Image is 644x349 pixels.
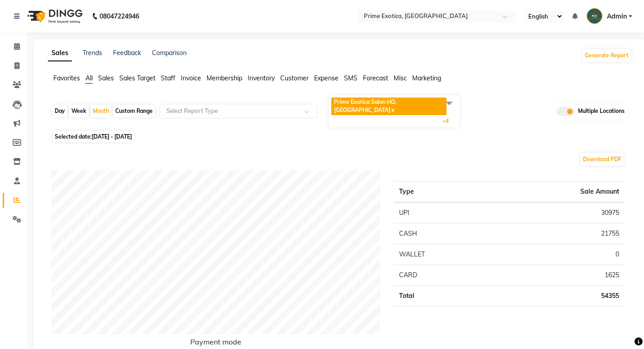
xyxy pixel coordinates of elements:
div: Custom Range [113,105,155,117]
th: Sale Amount [492,181,625,202]
span: Sales Target [119,74,155,82]
td: 0 [492,244,625,265]
b: 08047224946 [99,4,139,29]
span: Customer [280,74,309,82]
a: Trends [83,49,102,57]
span: Marketing [412,74,441,82]
a: Sales [48,45,72,61]
span: Expense [314,74,338,82]
span: Selected date: [52,131,134,142]
a: x [390,107,395,113]
span: Misc [394,74,407,82]
th: Type [394,181,492,202]
div: Week [69,105,89,117]
img: logo [23,4,85,29]
span: Forecast [363,74,388,82]
div: Month [90,105,111,117]
td: 1625 [492,265,625,285]
span: Invoice [181,74,201,82]
span: Sales [98,74,114,82]
span: SMS [344,74,357,82]
a: Comparison [152,49,187,57]
td: 30975 [492,202,625,223]
td: UPI [394,202,492,223]
span: Multiple Locations [578,107,625,116]
span: Prime Exotica Salon HO, [GEOGRAPHIC_DATA] [334,98,396,113]
span: Inventory [248,74,275,82]
a: Feedback [113,49,141,57]
td: 54355 [492,285,625,306]
span: [DATE] - [DATE] [92,133,132,140]
td: WALLET [394,244,492,265]
td: CASH [394,223,492,244]
span: +4 [442,117,456,124]
td: 21755 [492,223,625,244]
div: Day [52,105,67,117]
span: Admin [607,12,627,21]
button: Download PDF [581,153,624,166]
span: Favorites [53,74,80,82]
span: Membership [207,74,242,82]
td: CARD [394,265,492,285]
img: Admin [587,8,602,24]
span: All [85,74,93,82]
span: Staff [161,74,175,82]
button: Generate Report [583,49,631,62]
td: Total [394,285,492,306]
